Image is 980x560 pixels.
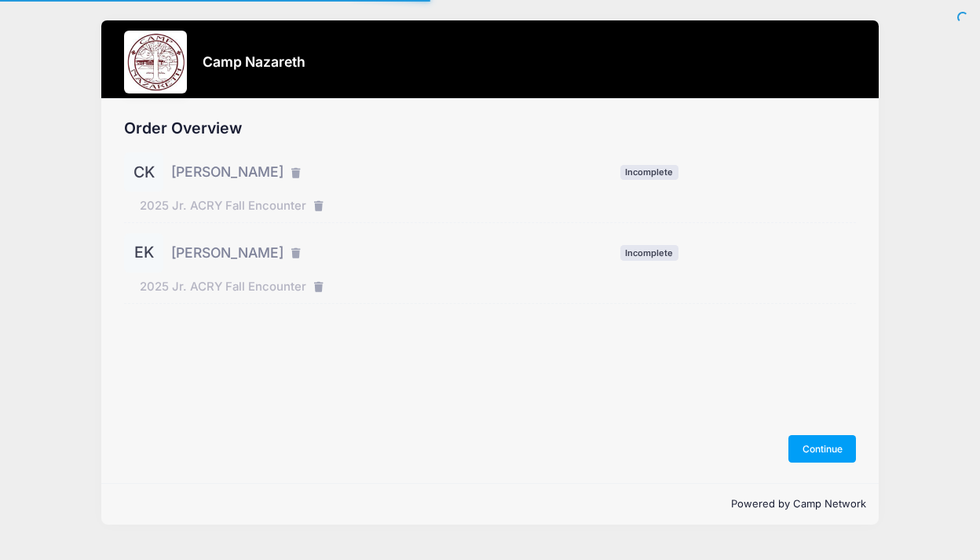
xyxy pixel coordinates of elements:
span: [PERSON_NAME] [171,243,283,263]
span: Incomplete [620,245,678,260]
span: [PERSON_NAME] [171,162,283,182]
span: 2025 Jr. ACRY Fall Encounter [140,197,306,214]
button: Continue [788,435,856,462]
p: Powered by Camp Network [114,496,866,512]
span: 2025 Jr. ACRY Fall Encounter [140,278,306,295]
h3: Camp Nazareth [203,53,305,70]
div: CK [124,152,163,192]
span: Incomplete [620,165,678,180]
h2: Order Overview [124,119,856,137]
div: EK [124,233,163,273]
